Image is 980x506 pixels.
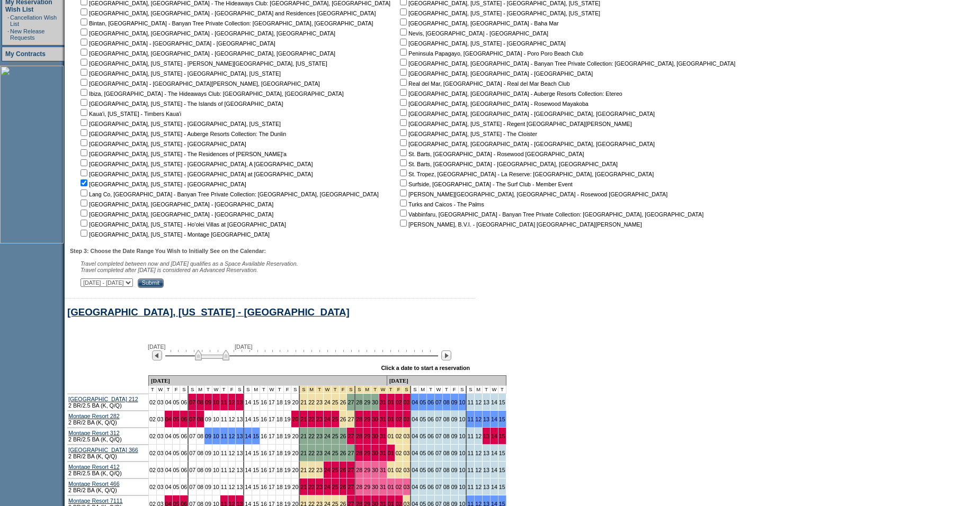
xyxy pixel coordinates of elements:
a: 26 [340,416,346,422]
a: 21 [300,450,307,456]
a: 05 [173,450,180,456]
a: 31 [380,399,386,405]
a: [GEOGRAPHIC_DATA] 366 [68,447,138,453]
a: 09 [451,399,458,405]
a: 24 [324,416,331,422]
a: 24 [324,484,331,490]
a: 04 [412,484,418,490]
a: 06 [181,467,187,473]
a: 29 [364,399,370,405]
a: 28 [356,484,362,490]
a: 05 [420,450,426,456]
a: 03 [157,467,164,473]
a: 26 [340,399,346,405]
a: 17 [269,450,275,456]
a: 02 [396,467,402,473]
a: 12 [229,399,235,405]
a: 17 [269,484,275,490]
a: 11 [467,484,474,490]
a: 11 [221,484,227,490]
a: 13 [236,450,243,456]
a: 21 [300,416,307,422]
a: 03 [404,433,410,439]
a: 13 [483,399,489,405]
a: 06 [427,467,434,473]
a: 29 [364,484,370,490]
a: 12 [475,484,482,490]
a: 11 [221,399,227,405]
a: 04 [165,399,172,405]
a: 04 [412,399,418,405]
a: 01 [388,450,394,456]
a: 03 [404,416,410,422]
a: 03 [157,416,164,422]
a: 14 [491,399,497,405]
a: 09 [205,450,211,456]
a: 11 [467,450,474,456]
a: 28 [356,416,362,422]
a: 14 [245,433,251,439]
a: New Release Requests [10,28,44,41]
a: 11 [221,467,227,473]
a: 23 [316,399,323,405]
a: 20 [292,450,298,456]
a: 16 [261,399,267,405]
a: 11 [221,433,227,439]
a: 17 [269,399,275,405]
a: 02 [396,399,402,405]
a: 08 [197,433,203,439]
a: 12 [475,399,482,405]
a: 30 [372,433,378,439]
a: 09 [205,433,211,439]
a: 12 [475,450,482,456]
a: 25 [332,450,338,456]
a: 07 [189,433,195,439]
a: 15 [253,467,259,473]
a: 08 [443,467,450,473]
a: 05 [173,433,180,439]
a: 06 [181,450,187,456]
a: 29 [364,450,370,456]
a: 19 [284,484,291,490]
a: 27 [348,433,354,439]
a: 16 [261,433,267,439]
a: 21 [300,467,307,473]
a: 05 [420,399,426,405]
a: 22 [308,450,315,456]
a: 22 [308,399,315,405]
a: 10 [213,484,219,490]
a: 31 [380,433,386,439]
a: Montage Resort 412 [68,464,120,470]
a: 15 [253,433,259,439]
a: 17 [269,467,275,473]
a: 06 [181,416,187,422]
a: 04 [165,416,172,422]
a: 21 [300,484,307,490]
a: 08 [443,484,450,490]
a: 10 [213,433,219,439]
a: 16 [261,450,267,456]
a: 05 [420,416,426,422]
a: 19 [284,467,291,473]
a: My Contracts [5,50,46,58]
a: 28 [356,450,362,456]
a: 31 [380,416,386,422]
a: 07 [435,399,442,405]
a: 07 [189,484,195,490]
a: 27 [348,399,354,405]
a: 16 [261,484,267,490]
a: 25 [332,416,338,422]
a: 07 [189,467,195,473]
a: 07 [435,433,442,439]
a: 29 [364,416,370,422]
a: 01 [388,416,394,422]
a: 14 [491,433,497,439]
a: 13 [483,450,489,456]
a: 19 [284,416,291,422]
a: 17 [269,416,275,422]
a: 10 [213,416,219,422]
a: 04 [165,467,172,473]
a: 15 [253,450,259,456]
a: 20 [292,433,298,439]
a: 20 [292,416,298,422]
